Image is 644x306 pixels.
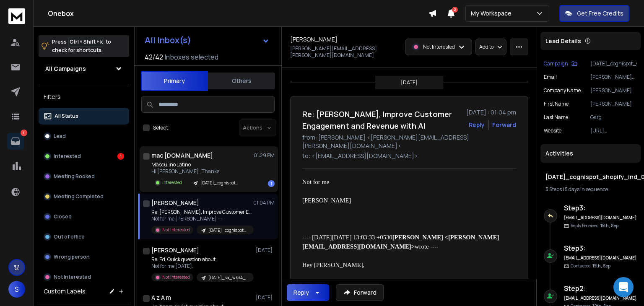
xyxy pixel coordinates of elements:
[423,44,455,50] p: Not Interested
[39,168,129,185] button: Meeting Booked
[571,263,610,269] p: Contacted
[54,153,81,160] p: Interested
[44,287,86,296] h3: Custom Labels
[592,263,610,269] span: 15th, Sep
[559,5,629,22] button: Get Free Credits
[55,113,78,119] p: All Status
[287,284,329,301] button: Reply
[145,52,163,62] span: 42 / 42
[153,124,168,131] label: Select
[302,108,461,132] h1: Re: [PERSON_NAME], Improve Customer Engagement and Revenue with AI
[39,108,129,124] button: All Status
[54,173,95,180] p: Meeting Booked
[545,186,562,193] span: 3 Steps
[8,8,25,24] img: logo
[600,223,618,228] span: 15th, Sep
[613,277,634,297] div: Open Intercom Messenger
[544,127,561,134] p: website
[564,203,637,213] h6: Step 3 :
[208,72,275,90] button: Others
[302,152,516,160] p: to: <[EMAIL_ADDRESS][DOMAIN_NAME]>
[571,223,618,229] p: Reply Received
[141,71,208,91] button: Primary
[256,294,275,301] p: [DATE]
[39,148,129,165] button: Interested1
[302,133,516,150] p: from: [PERSON_NAME] <[PERSON_NAME][EMAIL_ADDRESS][PERSON_NAME][DOMAIN_NAME]>
[162,227,190,233] p: Not Interested
[151,209,252,215] p: Re: [PERSON_NAME], Improve Customer Engagement
[564,243,637,253] h6: Step 3 :
[151,168,246,175] p: Hi [PERSON_NAME] , Thanks .
[302,260,509,270] div: Hey [PERSON_NAME],
[151,151,213,160] h1: mac [DOMAIN_NAME]
[290,45,400,59] p: [PERSON_NAME][EMAIL_ADDRESS][PERSON_NAME][DOMAIN_NAME]
[151,215,252,222] p: Not for me [PERSON_NAME] ----
[39,208,129,225] button: Closed
[162,274,190,280] p: Not Interested
[48,8,428,18] h1: Onebox
[117,153,124,160] div: 1
[8,281,25,298] button: S
[545,173,636,181] h1: [DATE]_cognispot_shopify_ind_09092025
[268,180,275,187] div: 1
[544,60,577,67] button: Campaign
[302,196,509,205] div: [PERSON_NAME]
[39,269,129,285] button: Not Interested
[151,199,199,207] h1: [PERSON_NAME]
[138,32,276,49] button: All Inbox(s)
[208,275,249,281] p: [DATE]_sa_wk34_20082025
[54,213,72,220] p: Closed
[302,177,509,187] div: Not for me
[302,234,499,250] b: [PERSON_NAME] <[PERSON_NAME][EMAIL_ADDRESS][DOMAIN_NAME]>
[545,186,636,193] div: |
[39,60,129,77] button: All Campaigns
[469,121,485,129] button: Reply
[545,37,581,45] p: Lead Details
[564,283,637,293] h6: Step 2 :
[21,130,27,136] p: 1
[162,179,182,186] p: Interested
[54,233,85,240] p: Out of office
[45,65,86,73] h1: All Campaigns
[208,227,249,233] p: [DATE]_cognispot_shopify_ind_09092025
[39,228,129,245] button: Out of office
[54,274,91,280] p: Not Interested
[590,101,637,107] p: [PERSON_NAME]
[52,38,111,54] p: Press to check for shortcuts.
[544,60,568,67] p: Campaign
[577,9,623,18] p: Get Free Credits
[336,284,384,301] button: Forward
[54,254,90,260] p: Wrong person
[39,188,129,205] button: Meeting Completed
[544,101,569,107] p: First Name
[452,7,458,13] span: 2
[68,37,104,47] span: Ctrl + Shift + k
[256,247,275,254] p: [DATE]
[254,152,275,159] p: 01:29 PM
[39,91,129,103] h3: Filters
[590,74,637,80] p: [PERSON_NAME][EMAIL_ADDRESS][PERSON_NAME][DOMAIN_NAME]
[39,249,129,265] button: Wrong person
[302,233,509,251] div: ---- [DATE][DATE] 13:03:33 +0530 wrote ----
[253,200,275,206] p: 01:04 PM
[479,44,493,50] p: Add to
[54,133,66,140] p: Lead
[544,87,581,94] p: Company Name
[145,36,191,44] h1: All Inbox(s)
[165,52,218,62] h3: Inboxes selected
[540,144,641,163] div: Activities
[564,215,637,221] h6: [EMAIL_ADDRESS][DOMAIN_NAME]
[151,263,252,270] p: Not for me [DATE],
[590,114,637,121] p: Garg
[293,288,309,297] div: Reply
[401,79,418,86] p: [DATE]
[151,246,199,254] h1: [PERSON_NAME]
[151,293,171,302] h1: A z A m
[54,193,104,200] p: Meeting Completed
[565,186,608,193] span: 5 days in sequence
[290,35,338,44] h1: [PERSON_NAME]
[151,256,252,263] p: Re: Ed, Quick question about
[492,121,516,129] div: Forward
[7,133,24,150] a: 1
